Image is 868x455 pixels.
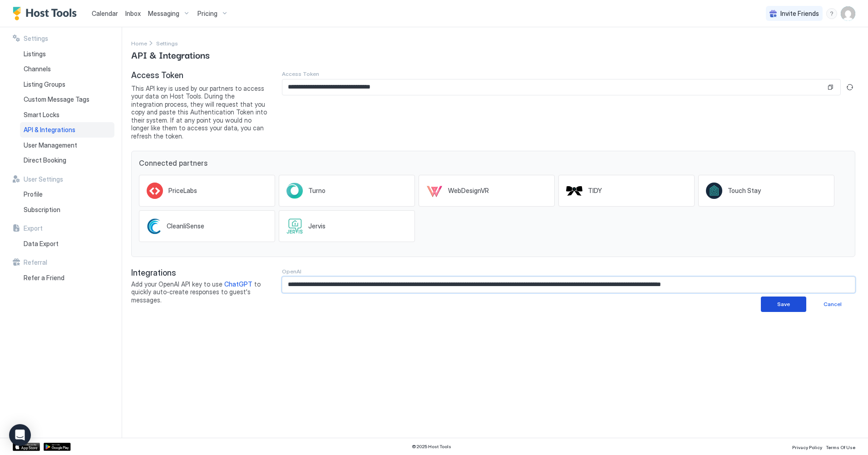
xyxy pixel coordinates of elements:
[9,424,31,446] div: Open Intercom Messenger
[20,92,114,107] a: Custom Message Tags
[824,300,842,308] div: Cancel
[125,10,141,17] span: Inbox
[20,61,114,77] a: Channels
[20,77,114,92] a: Listing Groups
[792,442,822,451] a: Privacy Policy
[24,35,48,43] span: Settings
[156,38,178,48] a: Settings
[131,70,267,81] span: Access Token
[20,46,114,62] a: Listings
[20,107,114,123] a: Smart Locks
[131,38,147,48] div: Breadcrumb
[148,10,179,18] span: Messaging
[139,210,275,242] a: CleanliSense
[728,187,761,195] span: Touch Stay
[24,240,59,248] span: Data Export
[156,38,178,48] div: Breadcrumb
[24,206,60,214] span: Subscription
[792,445,822,450] span: Privacy Policy
[282,277,855,292] input: Input Field
[24,111,59,119] span: Smart Locks
[24,50,46,58] span: Listings
[139,175,275,207] a: PriceLabs
[125,9,141,18] a: Inbox
[826,442,855,451] a: Terms Of Use
[131,38,147,48] a: Home
[167,222,204,230] span: CleanliSense
[20,202,114,218] a: Subscription
[308,222,325,230] span: Jervis
[844,82,855,93] button: Generate new token
[282,268,301,275] span: OpenAI
[20,122,114,138] a: API & Integrations
[448,187,489,195] span: WebDesignVR
[698,175,834,207] a: Touch Stay
[761,297,806,312] button: Save
[826,83,835,92] button: Copy
[24,274,64,282] span: Refer a Friend
[826,8,837,19] div: menu
[168,187,197,195] span: PriceLabs
[24,95,89,104] span: Custom Message Tags
[92,10,118,17] span: Calendar
[20,187,114,202] a: Profile
[131,280,267,304] span: Add your OpenAI API key to use to quickly auto-create responses to guest's messages.
[282,70,319,77] span: Access Token
[780,10,819,18] span: Invite Friends
[24,190,43,198] span: Profile
[826,445,855,450] span: Terms Of Use
[20,138,114,153] a: User Management
[24,141,77,149] span: User Management
[810,297,855,312] button: Cancel
[777,300,790,308] div: Save
[588,187,602,195] span: TIDY
[24,80,65,89] span: Listing Groups
[131,268,267,278] span: Integrations
[92,9,118,18] a: Calendar
[24,224,43,232] span: Export
[419,175,555,207] a: WebDesignVR
[24,258,47,267] span: Referral
[24,65,51,73] span: Channels
[841,6,855,21] div: User profile
[156,40,178,47] span: Settings
[131,48,210,61] span: API & Integrations
[224,280,252,288] a: ChatGPT
[558,175,695,207] a: TIDY
[24,126,75,134] span: API & Integrations
[131,40,147,47] span: Home
[44,443,71,451] a: Google Play Store
[20,153,114,168] a: Direct Booking
[412,444,451,450] span: © 2025 Host Tools
[24,156,66,164] span: Direct Booking
[308,187,325,195] span: Turno
[20,270,114,286] a: Refer a Friend
[24,175,63,183] span: User Settings
[279,175,415,207] a: Turno
[13,7,81,20] a: Host Tools Logo
[282,79,826,95] input: Input Field
[139,158,848,168] span: Connected partners
[20,236,114,252] a: Data Export
[131,84,267,140] span: This API key is used by our partners to access your data on Host Tools. During the integration pr...
[13,443,40,451] a: App Store
[279,210,415,242] a: Jervis
[197,10,217,18] span: Pricing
